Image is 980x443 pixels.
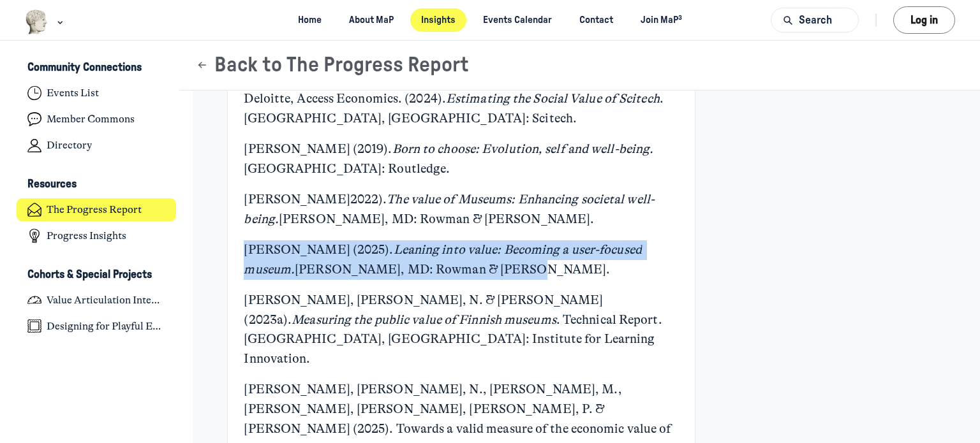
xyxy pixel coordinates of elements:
a: Join MaP³ [630,8,694,32]
button: Back to The Progress Report [196,53,469,78]
h4: Progress Insights [47,229,126,242]
em: The value of Museums: Enhancing societal well-being. [244,192,655,226]
h3: Resources [27,178,77,191]
h4: The Progress Report [47,203,142,216]
p: Deloitte, Access Economics. (2024). . [GEOGRAPHIC_DATA], [GEOGRAPHIC_DATA]: Scitech. [244,89,678,129]
a: Contact [568,8,625,32]
p: [PERSON_NAME] (2025). [PERSON_NAME], MD: Rowman & [PERSON_NAME]. [244,240,678,280]
a: Progress Insights [17,224,177,248]
a: Events List [17,82,177,105]
button: ResourcesCollapse space [17,174,177,196]
button: Museums as Progress logo [25,8,66,36]
a: Events Calendar [472,8,563,32]
img: Museums as Progress logo [25,10,48,34]
h4: Value Articulation Intensive (Cultural Leadership Lab) [47,294,165,307]
p: [PERSON_NAME], [PERSON_NAME], N. & [PERSON_NAME] (2023a). . Technical Report. [GEOGRAPHIC_DATA], ... [244,291,678,369]
a: Directory [17,134,177,157]
em: Leaning into value: Becoming a user-focused museum. [244,242,644,277]
a: Member Commons [17,108,177,131]
a: Value Articulation Intensive (Cultural Leadership Lab) [17,288,177,312]
em: Born to choose: Evolution, self and well-being. [392,142,654,156]
h3: Cohorts & Special Projects [27,268,152,282]
p: [PERSON_NAME] (2019). [GEOGRAPHIC_DATA]: Routledge. [244,140,678,179]
em: Measuring the public value of Finnish museums [292,312,556,327]
header: Page Header [179,41,980,91]
a: Designing for Playful Engagement [17,314,177,338]
h4: Member Commons [47,113,135,126]
a: About MaP [338,8,405,32]
a: Insights [410,8,467,32]
button: Search [771,8,859,33]
p: [PERSON_NAME]2022). [PERSON_NAME], MD: Rowman & [PERSON_NAME]. [244,190,678,229]
button: Log in [893,6,955,34]
em: Estimating the Social Value of Scitech [446,91,660,106]
h4: Directory [47,139,92,152]
a: Home [286,8,332,32]
h4: Events List [47,87,99,99]
h3: Community Connections [27,61,142,75]
a: The Progress Report [17,198,177,222]
button: Community ConnectionsCollapse space [17,57,177,79]
button: Cohorts & Special ProjectsCollapse space [17,264,177,286]
h4: Designing for Playful Engagement [47,320,165,333]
